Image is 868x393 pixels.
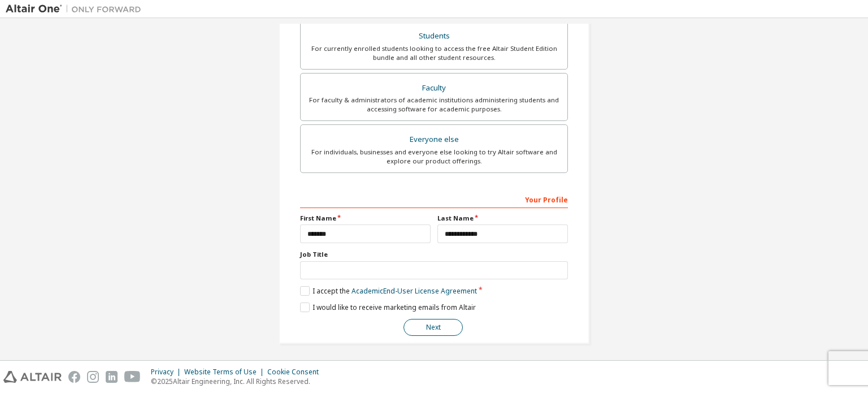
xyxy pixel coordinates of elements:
[300,214,431,223] label: First Name
[300,190,568,208] div: Your Profile
[307,132,561,148] div: Everyone else
[267,368,325,377] div: Cookie Consent
[300,286,477,296] label: I accept the
[307,44,561,62] div: For currently enrolled students looking to access the free Altair Student Edition bundle and all ...
[437,214,568,223] label: Last Name
[6,3,147,15] img: Altair One
[307,148,561,166] div: For individuals, businesses and everyone else looking to try Altair software and explore our prod...
[106,371,118,383] img: linkedin.svg
[124,371,141,383] img: youtube.svg
[307,96,561,114] div: For faculty & administrators of academic institutions administering students and accessing softwa...
[403,319,463,336] button: Next
[300,303,476,312] label: I would like to receive marketing emails from Altair
[184,368,267,377] div: Website Terms of Use
[300,250,568,259] label: Job Title
[87,371,99,383] img: instagram.svg
[307,28,561,44] div: Students
[307,80,561,96] div: Faculty
[68,371,80,383] img: facebook.svg
[3,371,62,383] img: altair_logo.svg
[151,377,325,386] p: © 2025 Altair Engineering, Inc. All Rights Reserved.
[151,368,184,377] div: Privacy
[351,286,477,296] a: Academic End-User License Agreement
